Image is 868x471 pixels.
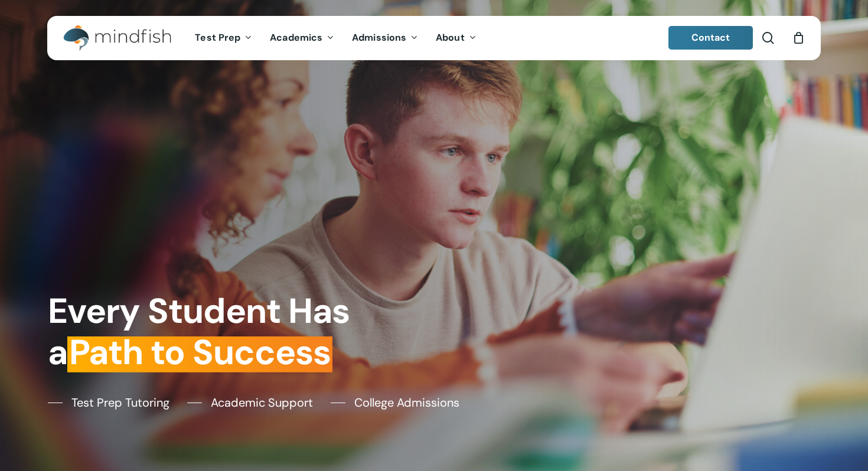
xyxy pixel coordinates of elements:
[211,394,313,411] span: Academic Support
[47,16,821,60] header: Main Menu
[187,394,313,411] a: Academic Support
[352,31,406,44] span: Admissions
[48,394,169,411] a: Test Prep Tutoring
[343,33,427,43] a: Admissions
[691,31,730,44] span: Contact
[261,33,343,43] a: Academics
[354,394,459,411] span: College Admissions
[71,394,169,411] span: Test Prep Tutoring
[331,394,459,411] a: College Admissions
[792,31,805,44] a: Cart
[270,31,322,44] span: Academics
[186,33,261,43] a: Test Prep
[195,31,240,44] span: Test Prep
[668,26,753,50] a: Contact
[436,31,465,44] span: About
[186,16,485,60] nav: Main Menu
[427,33,485,43] a: About
[48,290,426,374] h1: Every Student Has a
[67,330,332,375] em: Path to Success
